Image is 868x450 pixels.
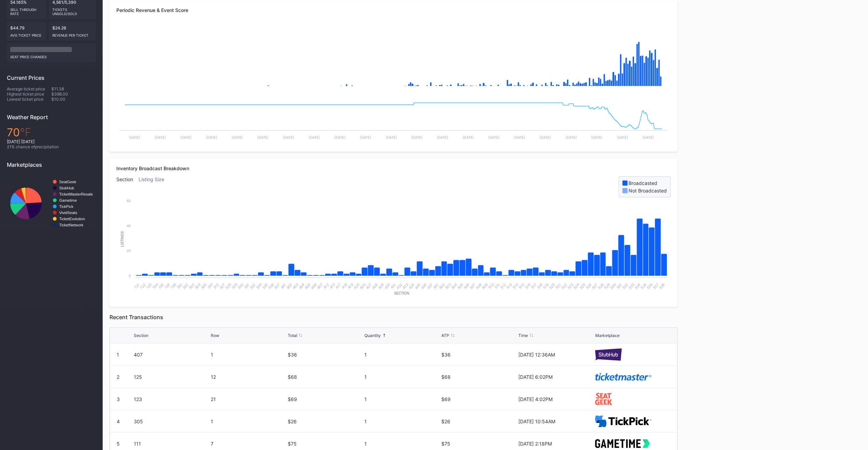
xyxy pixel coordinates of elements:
[565,135,576,139] text: [DATE]
[200,283,207,290] text: 305
[20,126,31,139] span: ℉
[7,173,96,233] svg: Chart title
[59,186,74,190] text: StubHub
[646,283,653,290] text: 536
[494,283,501,289] text: 511
[567,283,574,290] text: 523
[457,283,464,290] text: 505
[49,22,96,41] div: $24.26
[408,283,415,290] text: 434
[475,283,482,290] text: 508
[206,283,213,290] text: 310
[364,333,381,338] div: Quantity
[451,283,458,290] text: 504
[286,283,293,290] text: 402
[257,135,269,139] text: [DATE]
[139,283,146,290] text: 122
[542,283,549,290] text: 519
[211,374,286,380] div: 12
[441,418,517,424] div: $26
[218,283,225,290] text: 327
[194,283,201,290] text: 304
[7,74,96,81] div: Current Prices
[595,348,622,360] img: stubHub.svg
[176,283,183,290] text: 301
[134,333,148,338] div: Section
[364,396,440,402] div: 1
[310,283,317,290] text: 406
[267,283,274,290] text: 336
[158,283,165,290] text: 135
[432,283,440,290] text: 501
[7,86,51,91] div: Average ticket price
[129,135,140,139] text: [DATE]
[10,52,92,59] div: seat price changes
[335,283,342,290] text: 417
[390,283,397,290] text: 431
[10,30,43,37] div: Avg ticket price
[364,441,440,447] div: 1
[411,135,423,139] text: [DATE]
[365,283,372,290] text: 427
[116,93,671,145] svg: Chart title
[145,283,153,290] text: 125
[629,180,657,186] div: Broadcasted
[7,22,46,41] div: $44.79
[585,283,592,290] text: 526
[109,314,677,321] div: Recent Transactions
[595,439,650,448] img: gametime.svg
[414,283,421,290] text: 435
[211,333,219,338] div: Row
[280,283,287,290] text: 401
[629,188,667,193] div: Not Broadcasted
[595,393,612,405] img: seatGeek.svg
[7,126,96,139] div: 70
[116,25,671,93] svg: Chart title
[134,418,209,424] div: 305
[117,374,119,380] div: 2
[555,283,562,290] text: 521
[231,283,238,290] text: 329
[116,165,671,171] div: Inventory Broadcast Breakdown
[7,161,96,168] div: Marketplaces
[441,374,517,380] div: $68
[59,180,76,184] text: SeatGeek
[595,333,619,338] div: Marketplace
[622,283,629,290] text: 532
[116,176,139,197] div: Section
[323,283,330,290] text: 412
[59,198,77,202] text: Gametime
[139,176,170,197] div: Listing Size
[134,441,209,447] div: 111
[298,283,305,290] text: 404
[360,135,371,139] text: [DATE]
[116,7,671,13] div: Periodic Revenue & Event Score
[481,283,488,290] text: 509
[273,283,281,290] text: 337
[287,441,363,447] div: $75
[658,283,665,290] text: 538
[438,283,445,290] text: 502
[170,283,177,290] text: 139
[59,192,93,196] text: TicketMasterResale
[283,135,294,139] text: [DATE]
[59,217,85,221] text: TicketEvolution
[627,283,635,290] text: 533
[52,5,93,16] div: Tickets Unsold/Sold
[180,135,192,139] text: [DATE]
[573,283,580,290] text: 524
[7,139,96,144] div: [DATE] [DATE]
[237,283,244,290] text: 330
[224,283,232,290] text: 328
[383,283,390,290] text: 430
[371,283,378,290] text: 428
[7,114,96,121] div: Weather Report
[441,441,517,447] div: $75
[540,135,551,139] text: [DATE]
[287,333,297,338] div: Total
[51,91,96,97] div: $398.00
[500,283,507,290] text: 512
[328,283,336,290] text: 413
[211,396,286,402] div: 21
[518,374,594,380] div: [DATE] 6:02PM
